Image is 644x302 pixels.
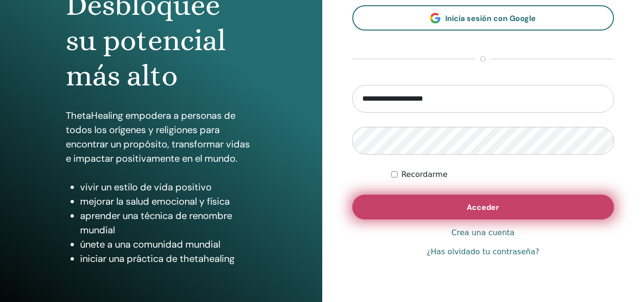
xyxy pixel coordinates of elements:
[80,194,256,208] li: mejorar la salud emocional y física
[427,246,539,258] a: ¿Has olvidado tu contraseña?
[80,180,256,194] li: vivir un estilo de vida positivo
[80,237,256,251] li: únete a una comunidad mundial
[66,108,256,166] p: ThetaHealing empodera a personas de todos los orígenes y religiones para encontrar un propósito, ...
[451,227,514,239] a: Crea una cuenta
[352,195,614,219] button: Acceder
[467,202,499,212] span: Acceder
[475,53,491,65] span: o
[80,208,256,237] li: aprender una técnica de renombre mundial
[80,251,256,266] li: iniciar una práctica de thetahealing
[445,13,536,23] span: Inicia sesión con Google
[401,169,448,180] label: Recordarme
[391,169,614,180] div: Mantenerme autenticado indefinidamente o hasta cerrar la sesión manualmente
[352,5,614,31] a: Inicia sesión con Google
